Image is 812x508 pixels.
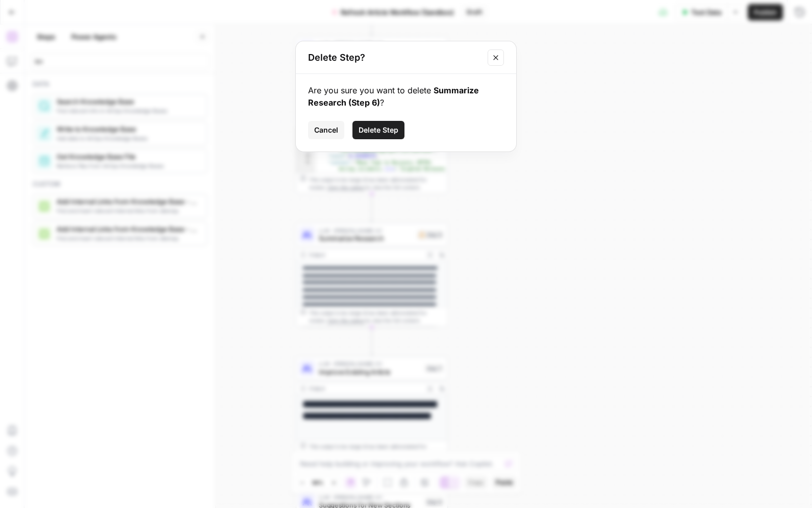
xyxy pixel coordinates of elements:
h2: Delete Step? [308,50,481,65]
button: Delete Step [352,121,404,139]
span: Delete Step [359,125,398,135]
div: Are you sure you want to delete ? [308,84,504,109]
span: Cancel [314,125,338,135]
button: Cancel [308,121,344,139]
button: Close modal [488,49,504,66]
